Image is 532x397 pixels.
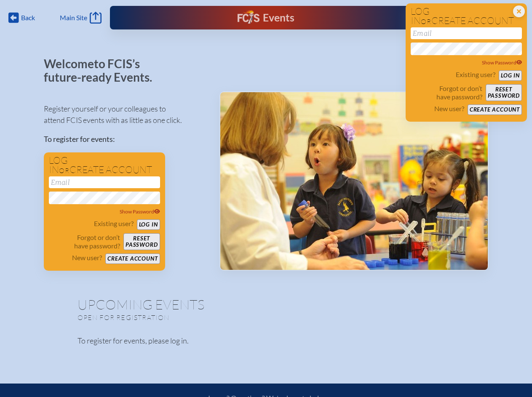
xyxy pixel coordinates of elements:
p: Open for registration [78,313,300,322]
p: To register for events, please log in. [78,335,455,346]
h1: Log in create account [411,7,522,26]
span: or [59,166,70,175]
button: Log in [499,70,522,81]
p: Forgot or don’t have password? [49,233,120,250]
span: Back [21,13,35,22]
span: Main Site [60,13,87,22]
span: or [421,17,431,26]
span: Show Password [482,59,522,66]
p: New user? [72,253,102,262]
p: Welcome to FCIS’s future-ready Events. [44,57,162,84]
p: Existing user? [456,70,495,79]
h1: Upcoming Events [78,298,455,311]
h1: Log in create account [49,156,160,175]
p: Register yourself or your colleagues to attend FCIS events with as little as one click. [44,103,206,126]
p: Forgot or don’t have password? [411,84,482,101]
button: Resetpassword [123,233,160,250]
p: To register for events: [44,133,206,145]
button: Resetpassword [486,84,522,101]
input: Email [411,27,522,39]
span: Show Password [120,208,160,215]
img: Events [220,92,488,270]
button: Create account [105,253,160,264]
input: Email [49,176,160,188]
div: FCIS Events — Future ready [201,10,331,25]
button: Create account [468,104,522,115]
p: Existing user? [94,219,134,228]
p: New user? [434,104,464,113]
button: Log in [137,219,160,230]
a: Main Site [60,12,101,24]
